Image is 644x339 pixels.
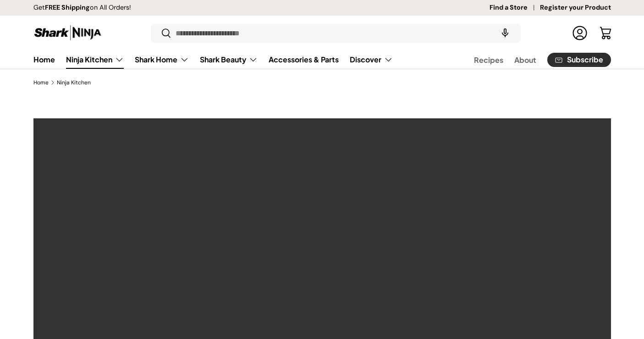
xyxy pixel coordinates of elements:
summary: Ninja Kitchen [61,50,129,69]
a: Register your Product [540,3,611,13]
speech-search-button: Search by voice [490,23,520,43]
a: Subscribe [547,53,611,67]
summary: Shark Beauty [194,50,263,69]
a: Home [33,80,49,85]
a: Home [33,50,55,68]
a: Accessories & Parts [269,50,339,68]
strong: FREE Shipping [45,3,90,11]
a: Ninja Kitchen [66,50,124,69]
a: Shark Beauty [200,50,258,69]
a: Find a Store [490,3,540,13]
a: Shark Home [135,50,189,69]
img: Shark Ninja Philippines [33,24,102,42]
nav: Primary [33,50,393,69]
summary: Discover [344,50,398,69]
p: Get on All Orders! [33,3,131,13]
a: About [514,51,536,69]
span: Subscribe [567,56,603,63]
a: Ninja Kitchen [57,80,91,85]
nav: Breadcrumbs [33,78,611,87]
a: Discover [350,50,393,69]
a: Recipes [474,51,503,69]
summary: Shark Home [129,50,194,69]
nav: Secondary [452,50,611,69]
